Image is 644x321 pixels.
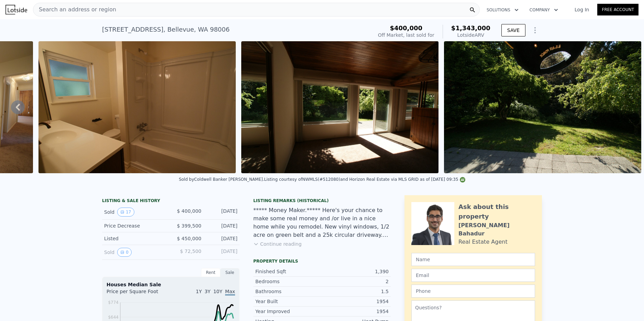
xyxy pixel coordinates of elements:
button: Continue reading [253,241,302,247]
a: Free Account [597,4,639,15]
div: 1,390 [322,268,389,275]
div: Property details [253,258,391,264]
tspan: $774 [108,300,119,305]
div: Listing courtesy of NWMLS (#512080) and Horizon Real Estate via MLS GRID as of [DATE] 09:35 [264,177,465,182]
div: Real Estate Agent [458,238,508,246]
div: Price per Square Foot [107,288,171,299]
span: 10Y [213,289,222,294]
button: Company [524,4,564,16]
span: $ 399,500 [177,223,201,229]
button: Show Options [528,23,542,37]
div: Listing Remarks (Historical) [253,198,391,203]
a: Log In [566,6,597,13]
div: 2 [322,278,389,285]
div: [PERSON_NAME] Bahadur [458,221,535,238]
div: ***** Money Maker.***** Here's your chance to make some real money and /or live in a nice home wh... [253,206,391,239]
div: 1954 [322,308,389,315]
div: [DATE] [207,208,237,217]
div: Bedrooms [255,278,322,285]
input: Name [411,253,535,266]
div: 1.5 [322,288,389,295]
div: 1954 [322,298,389,305]
div: Sold [104,208,165,217]
div: LISTING & SALE HISTORY [102,198,240,205]
span: $ 400,000 [177,208,201,214]
span: $400,000 [390,24,423,32]
div: Sold by Coldwell Banker [PERSON_NAME] . [179,177,264,182]
img: Sale: 116773965 Parcel: 97985707 [241,41,438,173]
div: Bathrooms [255,288,322,295]
span: Search an address or region [33,5,116,14]
div: Price Decrease [104,222,165,229]
span: 1Y [196,289,202,294]
div: [DATE] [207,248,237,257]
img: Sale: 116773965 Parcel: 97985707 [38,41,236,173]
input: Phone [411,285,535,298]
span: Max [225,289,235,296]
img: NWMLS Logo [460,177,465,182]
div: Off Market, last sold for [378,32,434,38]
div: [STREET_ADDRESS] , Bellevue , WA 98006 [102,25,230,34]
div: Sale [220,268,240,277]
div: Houses Median Sale [107,281,235,288]
div: Finished Sqft [255,268,322,275]
button: View historical data [117,208,134,217]
button: View historical data [117,248,132,257]
span: 3Y [204,289,210,294]
div: [DATE] [207,235,237,242]
input: Email [411,269,535,282]
img: Lotside [5,5,27,14]
div: [DATE] [207,222,237,229]
div: Listed [104,235,165,242]
span: $ 450,000 [177,236,201,241]
span: $ 72,500 [180,248,201,254]
button: SAVE [501,24,525,36]
div: Ask about this property [458,202,535,221]
button: Solutions [481,4,524,16]
span: $1,343,000 [451,24,490,32]
div: Year Improved [255,308,322,315]
div: Year Built [255,298,322,305]
tspan: $644 [108,315,119,320]
div: Sold [104,248,165,257]
div: Rent [201,268,220,277]
img: Sale: 116773965 Parcel: 97985707 [444,41,641,173]
div: Lotside ARV [451,32,490,38]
